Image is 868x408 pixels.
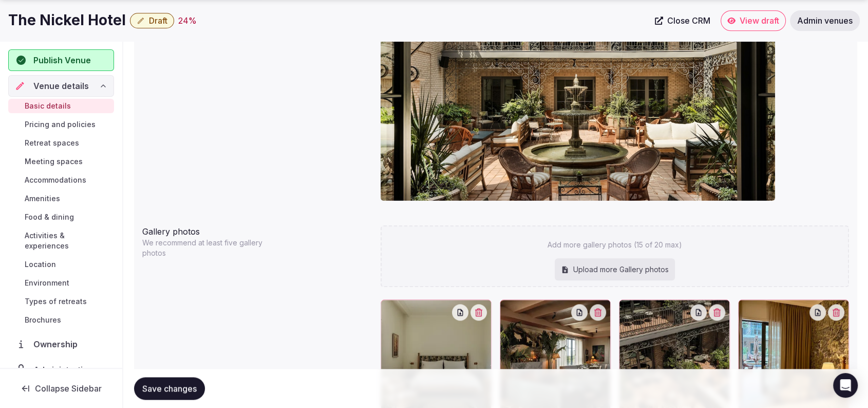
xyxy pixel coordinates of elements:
a: Types of retreats [8,294,114,309]
a: Location [8,257,114,272]
a: Activities & experiences [8,228,114,253]
span: Food & dining [25,212,74,222]
a: Accommodations [8,173,114,187]
span: Meeting spaces [25,156,83,167]
span: Accommodations [25,175,86,185]
div: Open Intercom Messenger [833,373,858,398]
button: Save changes [134,377,205,400]
span: Activities & experiences [25,230,110,251]
span: Environment [25,278,69,288]
span: Types of retreats [25,296,87,307]
button: 24% [178,14,197,27]
span: Publish Venue [33,54,91,66]
span: Basic details [25,101,71,111]
a: Administration [8,359,114,381]
span: Retreat spaces [25,138,79,148]
div: Upload more Gallery photos [555,258,675,281]
span: View draft [740,15,779,26]
a: Environment [8,276,114,290]
a: Retreat spaces [8,136,114,150]
a: Amenities [8,191,114,206]
a: Pricing and policies [8,117,114,132]
span: Administration [33,364,97,376]
a: Close CRM [649,10,716,31]
span: Location [25,259,56,270]
span: Amenities [25,193,60,204]
div: Gallery photos [142,221,372,238]
button: Publish Venue [8,49,114,71]
h1: The Nickel Hotel [8,10,126,30]
span: Close CRM [667,15,710,26]
button: Collapse Sidebar [8,377,114,400]
span: Save changes [142,383,197,394]
span: Pricing and policies [25,119,96,130]
a: Basic details [8,99,114,113]
a: View draft [721,10,786,31]
span: Draft [149,15,167,26]
button: Draft [130,13,174,28]
span: Ownership [33,338,82,350]
div: 24 % [178,14,197,27]
span: Collapse Sidebar [35,383,102,394]
span: Brochures [25,315,61,325]
a: Admin venues [790,10,860,31]
a: Ownership [8,333,114,355]
a: Brochures [8,313,114,327]
a: Meeting spaces [8,154,114,169]
span: Venue details [33,80,89,92]
p: Add more gallery photos (15 of 20 max) [548,240,682,250]
p: We recommend at least five gallery photos [142,238,274,258]
a: Food & dining [8,210,114,224]
span: Admin venues [797,15,853,26]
